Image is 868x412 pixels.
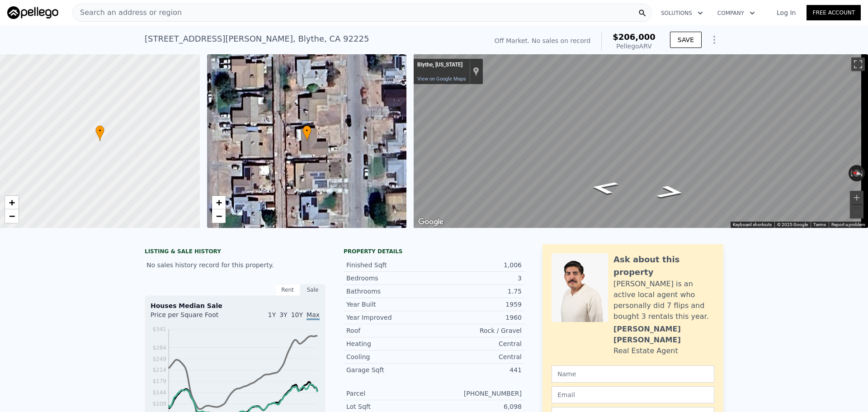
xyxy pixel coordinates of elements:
button: SAVE [670,32,702,48]
span: • [302,127,311,135]
path: Go North [579,178,630,197]
div: Bedrooms [346,274,434,283]
button: Rotate clockwise [860,165,865,181]
div: Heating [346,339,434,348]
div: [STREET_ADDRESS][PERSON_NAME] , Blythe , CA 92225 [145,33,369,45]
div: • [302,125,311,141]
button: Rotate counterclockwise [849,165,854,181]
div: Lot Sqft [346,402,434,411]
span: 10Y [291,311,303,318]
div: 1960 [434,313,522,322]
span: − [9,210,15,222]
tspan: $179 [152,378,166,384]
div: Real Estate Agent [613,346,678,356]
a: Show location on map [473,66,479,76]
div: 3 [434,274,522,283]
div: 1959 [434,300,522,309]
div: Price per Square Foot [151,310,235,325]
div: Garage Sqft [346,365,434,374]
div: No sales history record for this property. [145,257,325,273]
span: 3Y [279,311,287,318]
div: 441 [434,365,522,374]
tspan: $144 [152,389,166,396]
div: Property details [344,248,524,255]
div: Rock / Gravel [434,326,522,335]
div: Ask about this property [613,253,714,279]
a: Open this area in Google Maps (opens a new window) [416,216,446,228]
a: Zoom in [212,196,226,209]
button: Solutions [654,5,710,21]
tspan: $284 [152,345,166,351]
button: Show Options [705,31,723,49]
button: Zoom in [850,191,863,204]
span: 1Y [268,311,276,318]
span: Max [307,311,320,320]
div: [PERSON_NAME] [PERSON_NAME] [613,324,714,346]
span: Search an address or region [73,7,182,18]
span: + [9,197,15,208]
div: Off Market. No sales on record [495,36,590,45]
button: Toggle fullscreen view [851,57,865,71]
div: Map [414,54,868,228]
input: Email [552,386,714,403]
div: Central [434,339,522,348]
input: Name [552,365,714,383]
tspan: $341 [152,326,166,332]
a: Terms (opens in new tab) [813,222,826,227]
span: − [216,210,222,222]
div: [PHONE_NUMBER] [434,389,522,398]
button: Reset the view [848,168,865,179]
span: © 2025 Google [777,222,808,227]
div: Parcel [346,389,434,398]
div: Street View [414,54,868,228]
tspan: $214 [152,367,166,373]
tspan: $109 [152,401,166,407]
div: • [95,125,104,141]
div: Houses Median Sale [151,301,320,310]
img: Google [416,216,446,228]
a: Log In [766,8,807,17]
div: Blythe, [US_STATE] [417,62,466,69]
a: Report a problem [831,222,865,227]
div: Bathrooms [346,287,434,296]
div: LISTING & SALE HISTORY [145,248,325,257]
span: • [95,127,104,135]
tspan: $249 [152,356,166,362]
div: Cooling [346,352,434,361]
button: Keyboard shortcuts [733,222,772,228]
span: + [216,197,222,208]
button: Zoom out [850,205,863,218]
div: 1,006 [434,260,522,270]
span: $206,000 [613,32,656,42]
div: Central [434,352,522,361]
div: 1.75 [434,287,522,296]
path: Go South [645,182,696,202]
a: Zoom in [5,196,19,209]
div: Rent [275,284,300,296]
button: Company [710,5,762,21]
div: 6,098 [434,402,522,411]
div: Finished Sqft [346,260,434,270]
div: [PERSON_NAME] is an active local agent who personally did 7 flips and bought 3 rentals this year. [613,279,714,322]
a: Zoom out [5,209,19,223]
a: Zoom out [212,209,226,223]
a: View on Google Maps [417,76,466,82]
a: Free Account [807,5,861,20]
div: Year Built [346,300,434,309]
div: Year Improved [346,313,434,322]
div: Pellego ARV [613,42,656,51]
div: Sale [300,284,325,296]
div: Roof [346,326,434,335]
img: Pellego [7,6,58,19]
